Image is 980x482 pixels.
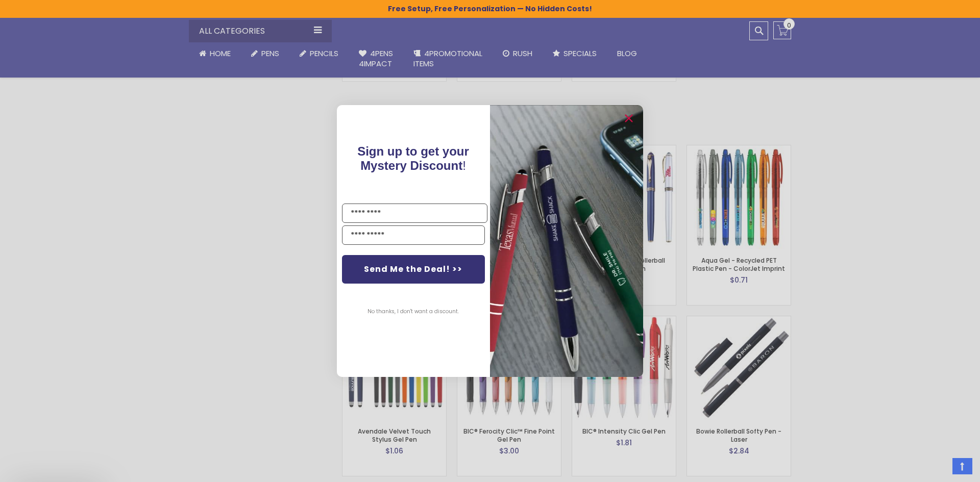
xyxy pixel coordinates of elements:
[490,105,643,377] img: pop-up-image
[358,144,470,172] span: Sign up to get your Mystery Discount
[363,299,464,324] button: No thanks, I don't want a discount.
[621,110,637,126] button: Close dialog
[358,144,470,172] span: !
[342,255,485,284] button: Send Me the Deal! >>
